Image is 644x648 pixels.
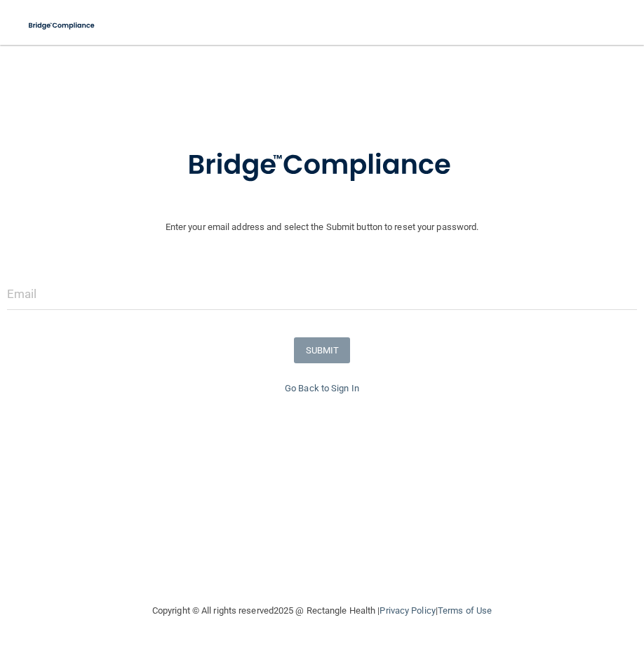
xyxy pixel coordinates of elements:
a: Privacy Policy [380,605,435,616]
iframe: Drift Widget Chat Controller [401,548,627,605]
img: bridge_compliance_login_screen.278c3ca4.svg [21,11,103,40]
img: bridge_compliance_login_screen.278c3ca4.svg [159,129,485,202]
button: SUBMIT [294,337,351,363]
a: Terms of Use [438,605,492,616]
a: Go Back to Sign In [285,383,359,393]
input: Email [7,278,637,310]
div: Copyright © All rights reserved 2025 @ Rectangle Health | | [66,588,578,633]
